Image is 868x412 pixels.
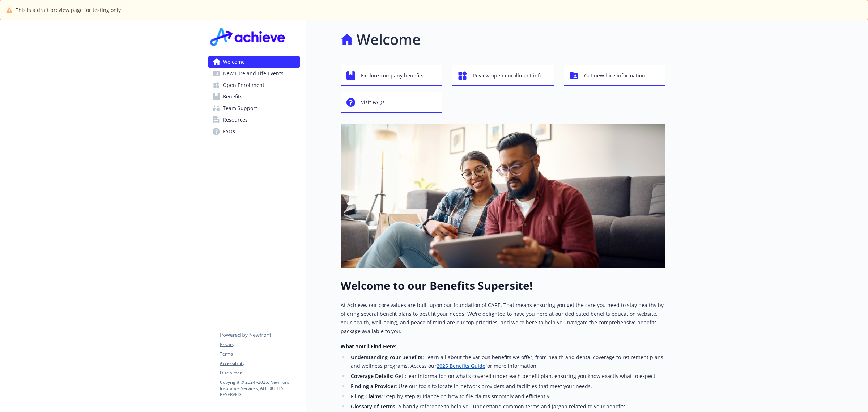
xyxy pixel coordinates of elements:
a: Benefits [208,91,300,102]
strong: What You’ll Find Here: [341,343,396,350]
a: New Hire and Life Events [208,68,300,79]
strong: Finding a Provider [351,383,396,390]
li: : Get clear information on what’s covered under each benefit plan, ensuring you know exactly what... [349,372,665,381]
a: Privacy [220,341,299,348]
span: Review open enrollment info [473,69,542,83]
li: : Step-by-step guidance on how to file claims smoothly and efficiently. [349,392,665,401]
span: Team Support [223,102,257,114]
span: Resources [223,114,248,126]
a: Terms [220,351,299,357]
strong: Coverage Details [351,373,392,379]
span: Explore company benefits [361,69,424,83]
button: Get new hire information [564,65,665,86]
a: Resources [208,114,300,126]
img: overview page banner [341,124,665,268]
li: : Learn all about the various benefits we offer, from health and dental coverage to retirement pl... [349,353,665,370]
a: 2025 Benefits Guide [437,362,485,369]
span: FAQs [223,126,235,137]
p: At Achieve, our core values are built upon our foundation of CARE. That means ensuring you get th... [341,301,665,336]
span: Benefits [223,91,242,102]
span: Get new hire information [584,69,645,83]
a: Team Support [208,102,300,114]
h1: Welcome [357,29,421,50]
strong: Understanding Your Benefits [351,354,422,361]
button: Visit FAQs [341,92,442,113]
p: Copyright © 2024 - 2025 , Newfront Insurance Services, ALL RIGHTS RESERVED [220,379,299,398]
span: This is a draft preview page for testing only [16,6,121,14]
strong: Filing Claims [351,393,382,400]
span: Welcome [223,56,245,68]
button: Explore company benefits [341,65,442,86]
li: : Use our tools to locate in-network providers and facilities that meet your needs. [349,382,665,391]
span: Open Enrollment [223,79,264,91]
a: Welcome [208,56,300,68]
a: FAQs [208,126,300,137]
span: New Hire and Life Events [223,68,284,79]
strong: Glossary of Terms [351,403,395,410]
a: Disclaimer [220,370,299,376]
a: Open Enrollment [208,79,300,91]
li: : A handy reference to help you understand common terms and jargon related to your benefits. [349,402,665,411]
span: Visit FAQs [361,96,385,109]
button: Review open enrollment info [452,65,554,86]
a: Accessibility [220,360,299,367]
h1: Welcome to our Benefits Supersite! [341,279,665,292]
